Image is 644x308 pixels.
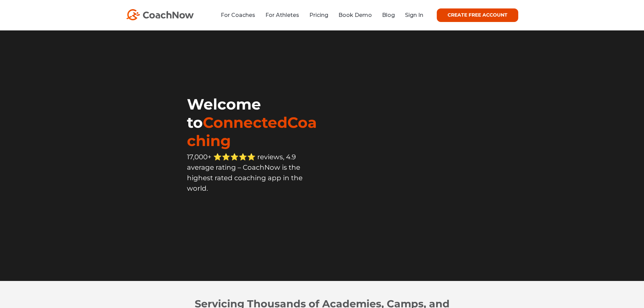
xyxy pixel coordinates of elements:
a: For Athletes [265,12,299,18]
a: Sign In [405,12,423,18]
span: ConnectedCoaching [187,113,317,150]
iframe: Embedded CTA [187,208,322,229]
a: CREATE FREE ACCOUNT [437,8,518,22]
a: Pricing [309,12,328,18]
span: 17,000+ ⭐️⭐️⭐️⭐️⭐️ reviews, 4.9 average rating – CoachNow is the highest rated coaching app in th... [187,153,303,192]
a: Book Demo [338,12,372,18]
a: Blog [382,12,395,18]
img: CoachNow Logo [126,9,194,20]
a: For Coaches [221,12,255,18]
h1: Welcome to [187,95,322,150]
